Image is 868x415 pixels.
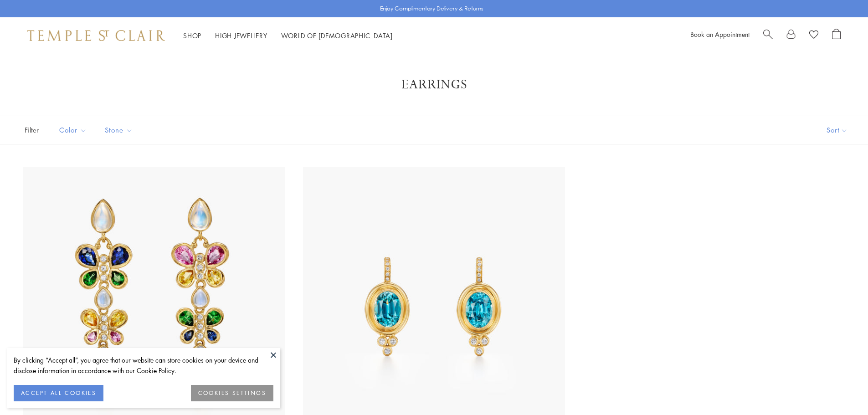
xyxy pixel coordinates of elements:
div: By clicking “Accept all”, you agree that our website can store cookies on your device and disclos... [14,355,273,376]
button: Stone [98,120,139,140]
a: World of [DEMOGRAPHIC_DATA]World of [DEMOGRAPHIC_DATA] [281,31,393,40]
a: Open Shopping Bag [832,29,841,42]
button: Show sort by [806,116,868,144]
nav: Main navigation [183,30,393,41]
a: High JewelleryHigh Jewellery [215,31,267,40]
button: COOKIES SETTINGS [191,385,273,401]
button: Color [52,120,93,140]
a: Book an Appointment [690,30,750,39]
a: ShopShop [183,31,201,40]
iframe: Gorgias live chat messenger [822,372,859,406]
h1: Earrings [36,77,832,93]
span: Stone [100,124,139,136]
button: ACCEPT ALL COOKIES [14,385,103,401]
img: Temple St. Clair [27,30,165,41]
a: View Wishlist [809,29,818,42]
span: Color [55,124,93,136]
p: Enjoy Complimentary Delivery & Returns [380,4,483,13]
a: Search [763,29,773,42]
